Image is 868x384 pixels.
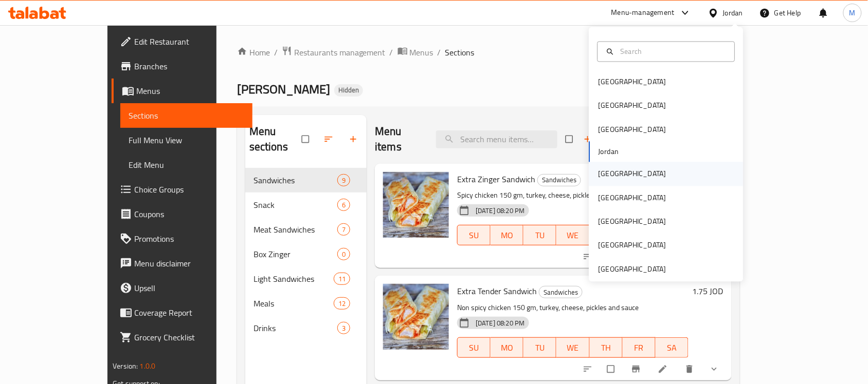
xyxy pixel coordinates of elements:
[134,282,244,294] span: Upsell
[334,273,350,285] div: items
[457,337,491,358] button: SU
[436,130,557,148] input: search
[537,174,581,186] div: Sandwiches
[559,129,581,149] span: Select section
[334,84,363,97] div: Hidden
[556,337,589,358] button: WE
[338,176,350,185] span: 9
[576,245,601,268] button: sort-choices
[457,225,491,245] button: SU
[383,172,449,238] img: Extra Zinger Sandwich
[338,323,350,333] span: 3
[599,263,666,275] div: [GEOGRAPHIC_DATA]
[538,174,581,186] span: Sandwiches
[237,46,270,59] a: Home
[120,128,252,152] a: Full Menu View
[254,174,337,186] div: Sandwiches
[296,129,317,149] span: Select all sections
[112,226,252,251] a: Promotions
[599,192,666,203] div: [GEOGRAPHIC_DATA]
[274,46,278,59] li: /
[438,46,441,59] li: /
[599,100,666,111] div: [GEOGRAPHIC_DATA]
[245,266,367,291] div: Light Sandwiches11
[627,340,652,355] span: FR
[599,124,666,135] div: [GEOGRAPHIC_DATA]
[134,35,244,48] span: Edit Restaurant
[254,223,337,236] span: Meat Sandwiches
[112,202,252,226] a: Coupons
[656,337,689,358] button: SA
[560,228,585,243] span: WE
[254,199,337,211] span: Snack
[120,103,252,128] a: Sections
[338,249,350,259] span: 0
[338,200,350,210] span: 6
[693,284,724,298] h6: 1.75 JOD
[556,225,589,245] button: WE
[245,316,367,340] div: Drinks3
[112,54,252,79] a: Branches
[337,174,350,186] div: items
[576,358,601,380] button: sort-choices
[129,134,244,146] span: Full Menu View
[495,228,519,243] span: MO
[660,340,684,355] span: SA
[462,228,486,243] span: SU
[112,79,252,103] a: Menus
[113,359,138,373] span: Version:
[658,364,670,374] a: Edit menu item
[599,76,666,88] div: [GEOGRAPHIC_DATA]
[709,364,719,374] svg: Show Choices
[723,7,743,18] div: Jordan
[445,46,475,59] span: Sections
[539,286,582,298] span: Sandwiches
[112,177,252,202] a: Choice Groups
[601,359,623,379] span: Select to update
[383,284,449,350] img: Extra Tender Sandwich
[134,331,244,343] span: Grocery Checklist
[457,301,688,314] p: Non spicy chicken 150 gm, turkey, cheese, pickles and sauce
[390,46,393,59] li: /
[495,340,519,355] span: MO
[599,216,666,227] div: [GEOGRAPHIC_DATA]
[334,86,363,94] span: Hidden
[112,325,252,350] a: Grocery Checklist
[539,286,583,298] div: Sandwiches
[678,358,703,380] button: delete
[334,274,350,284] span: 11
[254,297,334,310] span: Meals
[491,337,523,358] button: MO
[703,358,728,380] button: show more
[457,283,537,299] span: Extra Tender Sandwich
[337,223,350,236] div: items
[611,7,675,19] div: Menu-management
[491,225,523,245] button: MO
[560,340,585,355] span: WE
[457,189,688,202] p: Spicy chicken 150 gm, turkey, cheese, pickles and sauce
[523,337,556,358] button: TU
[134,257,244,270] span: Menu disclaimer
[237,46,740,59] nav: breadcrumb
[337,199,350,211] div: items
[245,168,367,193] div: Sandwiches9
[523,225,556,245] button: TU
[462,340,486,355] span: SU
[112,276,252,300] a: Upsell
[254,273,334,285] span: Light Sandwiches
[282,46,386,59] a: Restaurants management
[134,60,244,72] span: Branches
[338,225,350,235] span: 7
[140,359,156,373] span: 1.0.0
[397,46,433,59] a: Menus
[134,183,244,196] span: Choice Groups
[129,159,244,171] span: Edit Menu
[254,322,337,334] span: Drinks
[472,206,529,216] span: [DATE] 08:20 PM
[623,337,656,358] button: FR
[245,217,367,242] div: Meat Sandwiches7
[237,78,330,101] span: [PERSON_NAME]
